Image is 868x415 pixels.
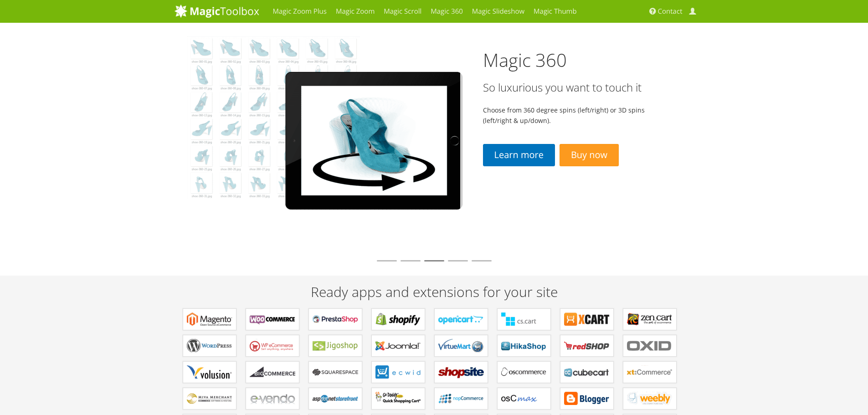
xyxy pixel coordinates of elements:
[434,335,488,357] a: Components for VirtueMart
[434,388,488,410] a: Extensions for nopCommerce
[560,144,619,166] a: Buy now
[497,361,551,383] a: Add-ons for osCommerce
[501,339,547,353] b: Components for HikaShop
[313,339,358,353] b: Plugins for Jigoshop
[627,339,673,353] b: Extensions for OXID
[313,392,358,405] b: Extensions for AspDotNetStorefront
[246,335,299,357] a: Plugins for WP e-Commerce
[371,308,425,330] a: Apps for Shopify
[375,392,421,405] b: Extensions for GoDaddy Shopping Cart
[371,388,425,410] a: Extensions for GoDaddy Shopping Cart
[434,361,488,383] a: Extensions for ShopSite
[627,313,673,326] b: Plugins for Zen Cart
[560,308,614,330] a: Modules for X-Cart
[438,313,484,326] b: Modules for OpenCart
[187,392,232,405] b: Extensions for Miva Merchant
[246,361,299,383] a: Apps for Bigcommerce
[564,339,610,353] b: Components for redSHOP
[483,105,671,126] p: Choose from 360 degree spins (left/right) or 3D spins (left/right & up/down).
[497,308,551,330] a: Add-ons for CS-Cart
[438,339,484,353] b: Components for VirtueMart
[375,365,421,379] b: Extensions for ECWID
[246,388,299,410] a: Extensions for e-vendo
[483,47,567,72] a: Magic 360
[658,7,683,16] span: Contact
[250,313,295,326] b: Plugins for WooCommerce
[183,361,236,383] a: Extensions for Volusion
[623,388,677,410] a: Extensions for Weebly
[623,361,677,383] a: Extensions for xt:Commerce
[434,308,488,330] a: Modules for OpenCart
[564,365,610,379] b: Plugins for CubeCart
[375,339,421,353] b: Components for Joomla
[175,284,694,299] h2: Ready apps and extensions for your site
[250,365,295,379] b: Apps for Bigcommerce
[187,339,232,353] b: Plugins for WordPress
[246,308,299,330] a: Plugins for WooCommerce
[371,361,425,383] a: Extensions for ECWID
[501,392,547,405] b: Add-ons for osCMax
[560,361,614,383] a: Plugins for CubeCart
[313,365,358,379] b: Extensions for Squarespace
[187,313,232,326] b: Extensions for Magento
[560,335,614,357] a: Components for redSHOP
[497,388,551,410] a: Add-ons for osCMax
[183,335,236,357] a: Plugins for WordPress
[308,388,362,410] a: Extensions for AspDotNetStorefront
[250,392,295,405] b: Extensions for e-vendo
[483,82,671,93] h3: So luxurious you want to touch it
[497,335,551,357] a: Components for HikaShop
[183,308,236,330] a: Extensions for Magento
[560,388,614,410] a: Extensions for Blogger
[183,388,236,410] a: Extensions for Miva Merchant
[250,339,295,353] b: Plugins for WP e-Commerce
[371,335,425,357] a: Components for Joomla
[627,365,673,379] b: Extensions for xt:Commerce
[308,335,362,357] a: Plugins for Jigoshop
[564,313,610,326] b: Modules for X-Cart
[438,392,484,405] b: Extensions for nopCommerce
[501,313,547,326] b: Add-ons for CS-Cart
[627,392,673,405] b: Extensions for Weebly
[623,308,677,330] a: Plugins for Zen Cart
[438,365,484,379] b: Extensions for ShopSite
[175,4,259,18] img: MagicToolbox.com - Image tools for your website
[375,313,421,326] b: Apps for Shopify
[501,365,547,379] b: Add-ons for osCommerce
[564,392,610,405] b: Extensions for Blogger
[313,313,358,326] b: Modules for PrestaShop
[623,335,677,357] a: Extensions for OXID
[483,144,555,166] a: Learn more
[187,365,232,379] b: Extensions for Volusion
[308,361,362,383] a: Extensions for Squarespace
[308,308,362,330] a: Modules for PrestaShop
[175,23,483,236] img: magic360-02.png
